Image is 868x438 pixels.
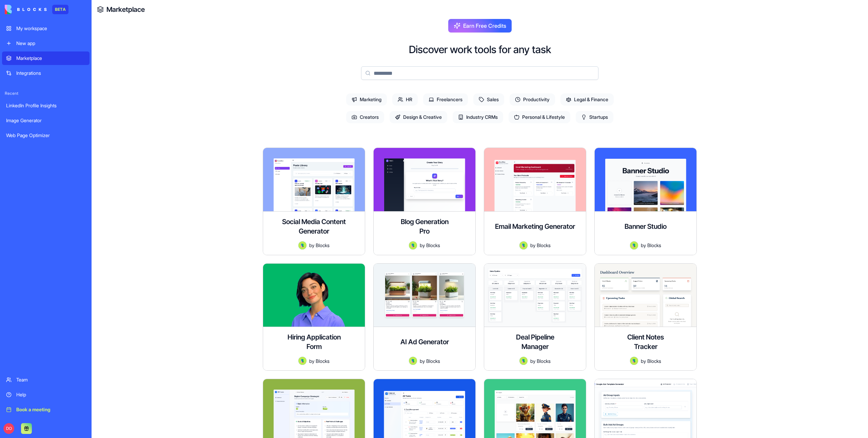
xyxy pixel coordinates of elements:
[5,5,68,14] a: BETA
[641,357,646,365] span: by
[463,22,506,30] span: Earn Free Credits
[3,423,14,434] span: DO
[379,332,470,351] div: AI Ad Generator
[287,332,341,351] h4: Hiring Application Form
[2,129,90,142] a: Web Page Optimizer
[423,93,468,106] span: Freelancers
[16,376,85,383] div: Team
[2,99,90,112] a: LinkedIn Profile Insights
[373,148,476,255] a: Blog Generation ProAvatarbyBlocks
[2,403,90,416] a: Book a meeting
[420,242,425,249] span: by
[2,114,90,127] a: Image Generator
[426,242,440,249] span: Blocks
[316,242,330,249] span: Blocks
[647,357,661,365] span: Blocks
[298,357,307,365] img: Avatar
[263,263,365,371] a: Hiring Application FormAvatarbyBlocks
[409,43,551,56] h2: Discover work tools for any task
[600,332,691,351] div: Client Notes Tracker
[16,25,85,32] div: My workspace
[625,222,667,231] h4: Banner Studio
[5,5,47,14] img: logo
[630,357,638,365] img: Avatar
[519,357,528,365] img: Avatar
[473,93,504,106] span: Sales
[537,242,551,249] span: Blocks
[373,263,476,371] a: AI Ad GeneratorAvatarbyBlocks
[346,111,384,123] span: Creators
[576,111,613,123] span: Startups
[298,241,307,249] img: Avatar
[16,391,85,398] div: Help
[490,332,580,351] div: Deal Pipeline Manager
[16,55,85,62] div: Marketplace
[2,51,90,65] a: Marketplace
[484,148,586,255] a: Email Marketing GeneratorAvatarbyBlocks
[2,37,90,50] a: New app
[309,357,314,365] span: by
[490,217,580,236] div: Email Marketing Generator
[392,93,418,106] span: HR
[448,19,512,32] button: Earn Free Credits
[600,217,691,236] div: Banner Studio
[263,148,365,255] a: Social Media Content GeneratorAvatarbyBlocks
[508,332,562,351] h4: Deal Pipeline Manager
[106,5,145,14] a: Marketplace
[426,357,440,365] span: Blocks
[519,241,528,249] img: Avatar
[2,66,90,80] a: Integrations
[2,91,90,96] span: Recent
[618,332,673,351] h4: Client Notes Tracker
[2,388,90,401] a: Help
[379,217,470,236] div: Blog Generation Pro
[594,148,697,255] a: Banner StudioAvatarbyBlocks
[510,93,555,106] span: Productivity
[397,217,452,236] h4: Blog Generation Pro
[647,242,661,249] span: Blocks
[594,263,697,371] a: Client Notes TrackerAvatarbyBlocks
[346,93,387,106] span: Marketing
[560,93,614,106] span: Legal & Finance
[509,111,570,123] span: Personal & Lifestyle
[420,357,425,365] span: by
[495,222,575,231] h4: Email Marketing Generator
[2,373,90,387] a: Team
[530,357,535,365] span: by
[16,70,85,76] div: Integrations
[309,242,314,249] span: by
[52,5,68,14] div: BETA
[16,40,85,47] div: New app
[390,111,447,123] span: Design & Creative
[409,241,417,249] img: Avatar
[630,241,638,249] img: Avatar
[537,357,551,365] span: Blocks
[409,357,417,365] img: Avatar
[269,217,359,236] h4: Social Media Content Generator
[2,22,90,35] a: My workspace
[6,102,85,109] div: LinkedIn Profile Insights
[269,332,359,351] div: Hiring Application Form
[484,263,586,371] a: Deal Pipeline ManagerAvatarbyBlocks
[6,117,85,124] div: Image Generator
[6,132,85,139] div: Web Page Optimizer
[453,111,503,123] span: Industry CRMs
[400,337,449,347] h4: AI Ad Generator
[641,242,646,249] span: by
[530,242,535,249] span: by
[16,406,85,413] div: Book a meeting
[316,357,330,365] span: Blocks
